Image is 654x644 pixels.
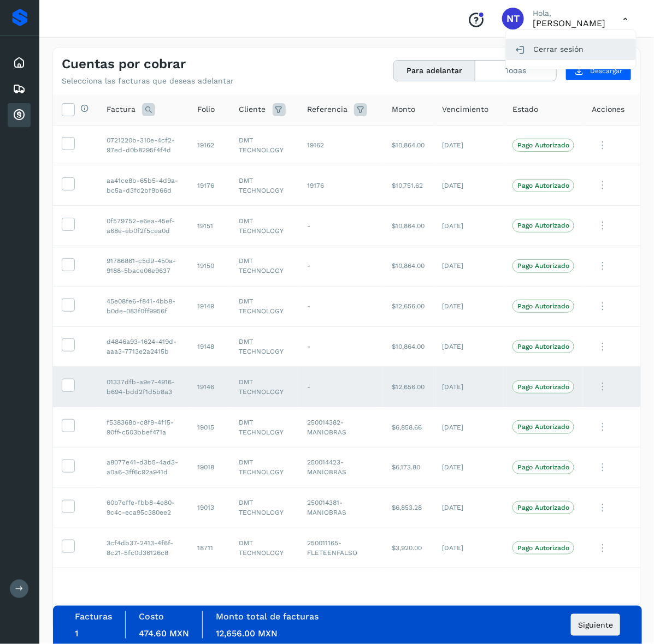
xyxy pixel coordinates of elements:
[75,611,112,622] label: Facturas
[139,628,189,639] span: 474.60 MXN
[216,611,319,622] label: Monto total de facturas
[75,628,78,639] span: 1
[8,77,31,101] div: Embarques
[216,628,278,639] span: 12,656.00 MXN
[506,39,636,59] div: Cerrar sesión
[8,103,31,127] div: Cuentas por cobrar
[8,51,31,75] div: Inicio
[578,621,613,629] span: Siguiente
[571,614,620,636] button: Siguiente
[139,611,164,622] label: Costo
